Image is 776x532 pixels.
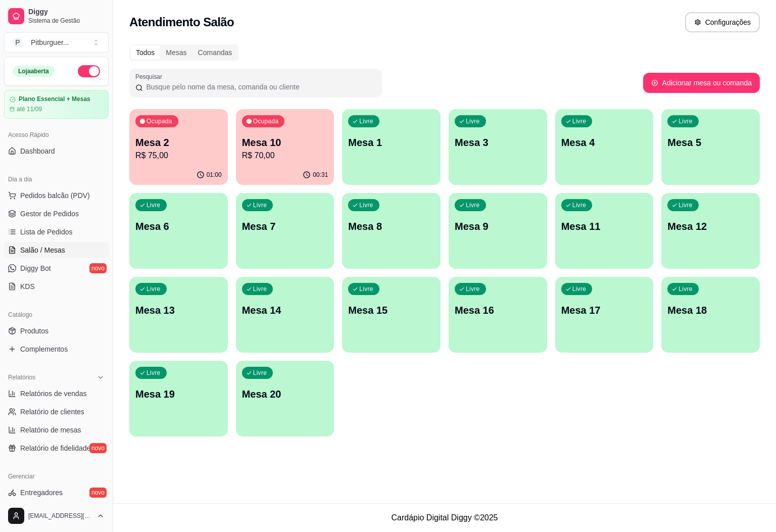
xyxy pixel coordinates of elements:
[449,109,547,185] button: LivreMesa 3
[253,117,279,125] p: Ocupada
[359,201,373,209] p: Livre
[348,219,434,233] p: Mesa 8
[667,219,754,233] p: Mesa 12
[643,73,760,93] button: Adicionar mesa ou comanda
[555,193,654,269] button: LivreMesa 11
[135,150,222,162] p: R$ 75,00
[20,389,87,399] span: Relatórios de vendas
[28,17,105,25] span: Sistema de Gestão
[4,422,109,438] a: Relatório de mesas
[192,45,238,60] div: Comandas
[20,443,90,453] span: Relatório de fidelidade
[667,303,754,317] p: Mesa 18
[661,277,760,353] button: LivreMesa 18
[135,387,222,401] p: Mesa 19
[19,95,90,103] article: Plano Essencial + Mesas
[4,341,109,357] a: Complementos
[236,361,334,437] button: LivreMesa 20
[685,12,760,32] button: Configurações
[4,468,109,485] div: Gerenciar
[20,281,35,292] span: KDS
[253,285,267,293] p: Livre
[348,303,434,317] p: Mesa 15
[160,45,192,60] div: Mesas
[13,66,55,77] div: Loja aberta
[449,277,547,353] button: LivreMesa 16
[129,109,228,185] button: OcupadaMesa 2R$ 75,0001:00
[135,135,222,150] p: Mesa 2
[348,135,434,150] p: Mesa 1
[678,285,693,293] p: Livre
[20,209,79,219] span: Gestor de Pedidos
[572,285,587,293] p: Livre
[253,201,267,209] p: Livre
[242,219,328,233] p: Mesa 7
[20,407,84,417] span: Relatório de clientes
[147,285,161,293] p: Livre
[4,4,109,28] a: DiggySistema de Gestão
[242,303,328,317] p: Mesa 14
[4,485,109,501] a: Entregadoresnovo
[28,512,92,520] span: [EMAIL_ADDRESS][DOMAIN_NAME]
[572,117,587,125] p: Livre
[242,150,328,162] p: R$ 70,00
[661,109,760,185] button: LivreMesa 5
[8,373,35,381] span: Relatórios
[561,219,648,233] p: Mesa 11
[4,171,109,187] div: Dia a dia
[572,201,587,209] p: Livre
[242,387,328,401] p: Mesa 20
[20,245,65,255] span: Salão / Mesas
[4,127,109,143] div: Acesso Rápido
[466,117,480,125] p: Livre
[78,65,100,77] button: Alterar Status
[561,303,648,317] p: Mesa 17
[147,117,172,125] p: Ocupada
[561,135,648,150] p: Mesa 4
[4,260,109,276] a: Diggy Botnovo
[130,45,160,60] div: Todos
[129,14,234,30] h2: Atendimento Salão
[555,277,654,353] button: LivreMesa 17
[4,90,109,119] a: Plano Essencial + Mesasaté 11/09
[359,285,373,293] p: Livre
[4,32,109,53] button: Select a team
[135,219,222,233] p: Mesa 6
[147,369,161,377] p: Livre
[555,109,654,185] button: LivreMesa 4
[143,82,376,92] input: Pesquisar
[4,307,109,323] div: Catálogo
[31,37,69,47] div: Pitburguer ...
[466,285,480,293] p: Livre
[342,277,441,353] button: LivreMesa 15
[4,440,109,456] a: Relatório de fidelidadenovo
[4,242,109,258] a: Salão / Mesas
[236,109,334,185] button: OcupadaMesa 10R$ 70,0000:31
[17,105,42,113] article: até 11/09
[135,303,222,317] p: Mesa 13
[236,277,334,353] button: LivreMesa 14
[4,404,109,420] a: Relatório de clientes
[466,201,480,209] p: Livre
[129,361,228,437] button: LivreMesa 19
[236,193,334,269] button: LivreMesa 7
[4,187,109,204] button: Pedidos balcão (PDV)
[113,503,776,532] footer: Cardápio Digital Diggy © 2025
[4,504,109,528] button: [EMAIL_ADDRESS][DOMAIN_NAME]
[242,135,328,150] p: Mesa 10
[359,117,373,125] p: Livre
[20,425,81,435] span: Relatório de mesas
[313,171,328,179] p: 00:31
[342,109,441,185] button: LivreMesa 1
[253,369,267,377] p: Livre
[661,193,760,269] button: LivreMesa 12
[20,227,73,237] span: Lista de Pedidos
[129,193,228,269] button: LivreMesa 6
[4,323,109,339] a: Produtos
[207,171,222,179] p: 01:00
[20,344,68,354] span: Complementos
[4,206,109,222] a: Gestor de Pedidos
[147,201,161,209] p: Livre
[455,303,541,317] p: Mesa 16
[13,37,23,47] span: P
